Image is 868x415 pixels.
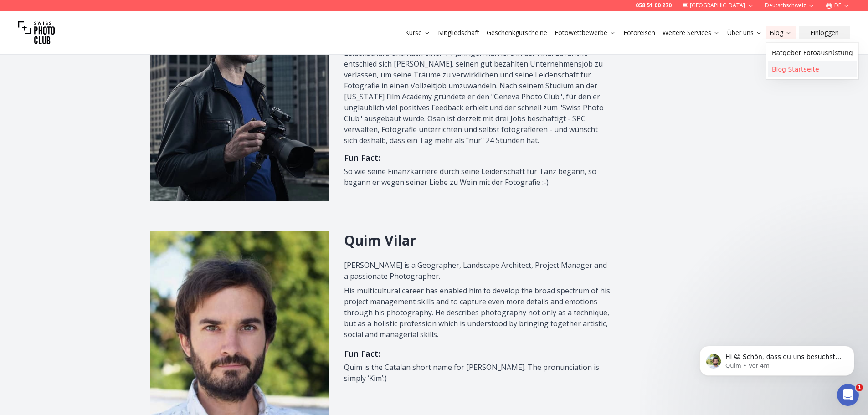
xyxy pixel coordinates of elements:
[724,26,766,39] button: Über uns
[401,26,434,39] button: Kurse
[555,28,616,37] a: Fotowettbewerbe
[768,61,857,77] a: Blog Startseite
[344,148,611,164] h3: Fun Fact :
[344,232,611,249] h2: Quim Vilar
[770,28,792,37] a: Blog
[18,15,55,51] img: Swiss photo club
[799,26,850,39] button: Einloggen
[837,384,859,406] iframe: Intercom live chat
[768,45,857,61] a: Ratgeber Fotoausrüstung
[663,28,720,37] a: Weitere Services
[438,28,479,37] a: Mitgliedschaft
[727,28,762,37] a: Über uns
[659,26,724,39] button: Weitere Services
[344,362,599,383] span: Quim is the Catalan short name for [PERSON_NAME]. The pronunciation is simply ‘Kim’:)
[623,28,655,37] a: Fotoreisen
[344,260,611,282] p: [PERSON_NAME] is a Geographer, Landscape Architect, Project Manager and a passionate Photographer.
[487,28,547,37] a: Geschenkgutscheine
[434,26,483,39] button: Mitgliedschaft
[551,26,620,39] button: Fotowettbewerbe
[766,26,796,39] button: Blog
[686,327,868,390] iframe: Intercom notifications Nachricht
[344,343,611,360] h3: Fun Fact :
[344,285,611,340] p: His multicultural career has enabled him to develop the broad spectrum of his project management ...
[636,2,672,9] a: 058 51 00 270
[344,166,596,187] span: So wie seine Finanzkarriere durch seine Leidenschaft für Tanz begann, so begann er wegen seiner L...
[620,26,659,39] button: Fotoreisen
[405,28,431,37] a: Kurse
[483,26,551,39] button: Geschenkgutscheine
[856,384,863,391] span: 1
